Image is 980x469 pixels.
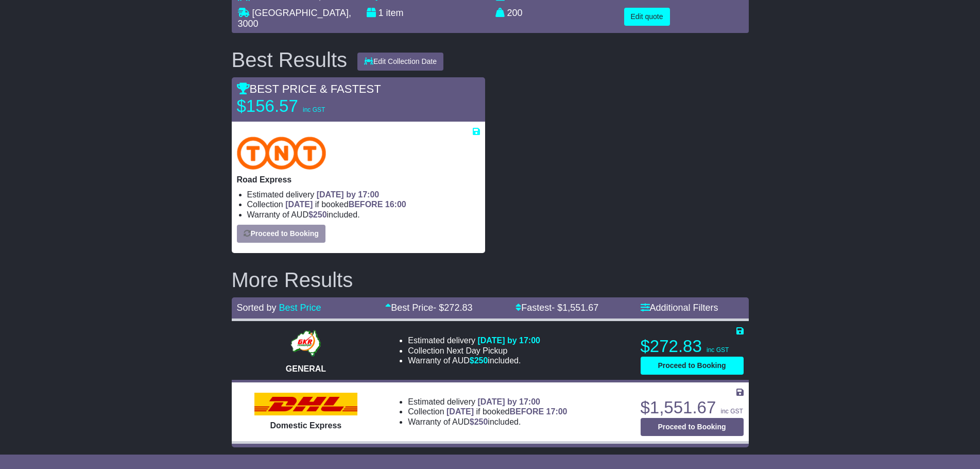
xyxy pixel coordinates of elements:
[641,303,718,313] a: Additional Filters
[227,48,353,71] div: Best Results
[641,336,744,357] p: $272.83
[254,393,357,415] img: DHL: Domestic Express
[379,8,384,18] span: 1
[477,336,540,345] span: [DATE] by 17:00
[408,417,567,427] li: Warranty of AUD included.
[624,8,670,26] button: Edit quote
[720,408,743,415] span: inc GST
[408,407,567,416] li: Collection
[408,336,540,345] li: Estimated delivery
[385,303,472,313] a: Best Price- $272.83
[288,328,323,359] img: GKR: GENERAL
[303,106,325,113] span: inc GST
[247,210,480,220] li: Warranty of AUD included.
[408,397,567,407] li: Estimated delivery
[237,175,480,185] p: Road Express
[444,303,472,313] span: 272.83
[507,8,523,18] span: 200
[562,303,598,313] span: 1,551.67
[247,190,480,199] li: Estimated delivery
[470,356,488,365] span: $
[641,397,744,418] p: $1,551.67
[474,356,488,365] span: 250
[641,418,744,436] button: Proceed to Booking
[237,137,326,170] img: TNT Domestic: Road Express
[552,303,598,313] span: - $
[237,96,366,116] p: $156.57
[509,407,544,416] span: BEFORE
[349,200,383,209] span: BEFORE
[317,190,380,199] span: [DATE] by 17:00
[286,364,326,373] span: GENERAL
[237,82,381,95] span: BEST PRICE & FASTEST
[238,8,351,29] span: , 3000
[446,407,474,416] span: [DATE]
[285,200,313,209] span: [DATE]
[408,356,540,365] li: Warranty of AUD included.
[385,200,406,209] span: 16:00
[546,407,568,416] span: 17:00
[237,225,325,243] button: Proceed to Booking
[270,421,342,430] span: Domestic Express
[446,346,507,355] span: Next Day Pickup
[474,417,488,426] span: 250
[232,269,749,291] h2: More Results
[357,53,443,71] button: Edit Collection Date
[446,407,567,416] span: if booked
[386,8,404,18] span: item
[279,303,321,313] a: Best Price
[641,357,744,375] button: Proceed to Booking
[237,303,277,313] span: Sorted by
[247,199,480,209] li: Collection
[477,397,540,406] span: [DATE] by 17:00
[470,417,488,426] span: $
[515,303,598,313] a: Fastest- $1,551.67
[313,210,327,219] span: 250
[707,346,729,354] span: inc GST
[433,303,472,313] span: - $
[285,200,406,209] span: if booked
[252,8,349,18] span: [GEOGRAPHIC_DATA]
[308,210,327,219] span: $
[408,346,540,356] li: Collection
